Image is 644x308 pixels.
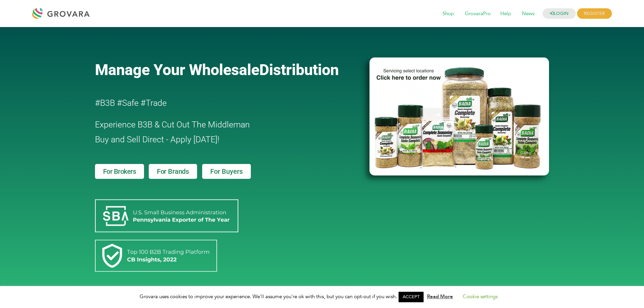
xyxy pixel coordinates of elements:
a: Read More [427,293,453,300]
a: ACCEPT [399,292,424,302]
a: Shop [438,10,459,18]
a: For Brokers [95,164,144,179]
span: News [517,7,539,20]
span: For Brands [157,168,189,175]
span: Experience B3B & Cut Out The Middleman [95,120,250,129]
h2: #B3B #Safe #Trade [95,96,331,111]
a: Help [496,10,516,18]
a: GrovaraPro [460,10,496,18]
a: News [517,10,539,18]
span: Distribution [259,61,339,79]
a: Manage Your WholesaleDistribution [95,61,359,79]
a: For Buyers [202,164,251,179]
span: Shop [438,7,459,20]
a: LOGIN [543,8,576,19]
span: For Buyers [210,168,243,175]
a: Cookie settings [463,293,498,300]
span: Buy and Sell Direct - Apply [DATE]! [95,135,219,144]
span: Grovara uses cookies to improve your experience. We'll assume you're ok with this, but you can op... [140,293,504,300]
span: For Brokers [103,168,136,175]
span: REGISTER [577,8,612,19]
span: Help [496,7,516,20]
span: Manage Your Wholesale [95,61,259,79]
a: For Brands [149,164,197,179]
span: GrovaraPro [460,7,496,20]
